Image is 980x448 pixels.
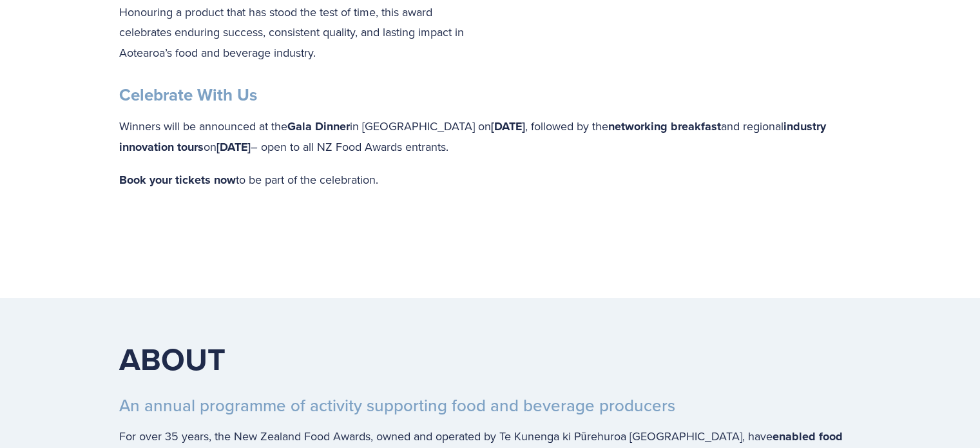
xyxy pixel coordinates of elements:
strong: Book your tickets now [119,171,236,188]
p: to be part of the celebration. [119,170,861,191]
strong: [DATE] [216,139,251,155]
strong: [DATE] [491,118,525,135]
p: Honouring a product that has stood the test of time, this award celebrates enduring success, cons... [119,2,479,63]
strong: networking breakfast [608,118,721,135]
h3: An annual programme of activity supporting food and beverage producers [119,394,861,416]
strong: Celebrate With Us [119,83,257,107]
p: Winners will be announced at the in [GEOGRAPHIC_DATA] on , followed by the and regional on – open... [119,116,861,158]
strong: industry innovation tours [119,118,829,156]
h1: ABOUT [119,339,861,378]
strong: Gala Dinner [287,118,350,135]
